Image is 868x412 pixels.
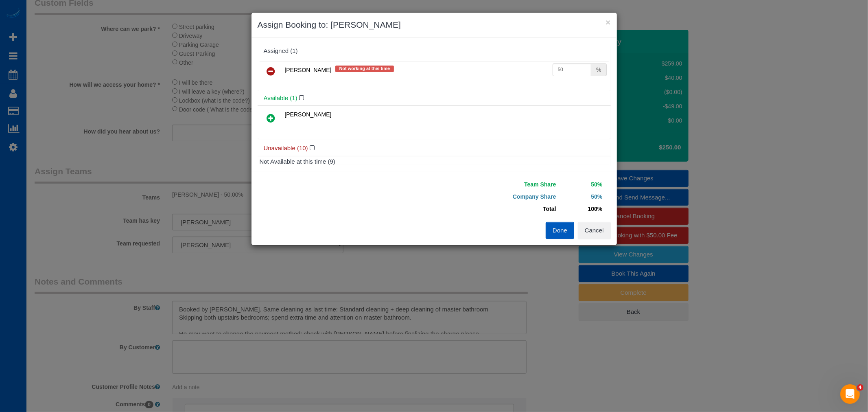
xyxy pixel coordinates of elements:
div: Assigned (1) [264,48,605,55]
td: Team Share [440,178,558,191]
td: 50% [558,178,605,191]
iframe: Intercom live chat [840,384,860,404]
h4: Unavailable (10) [264,145,605,152]
span: Not working at this time [335,66,394,72]
td: Company Share [440,191,558,203]
button: × [606,18,610,26]
h4: Available (1) [264,95,605,102]
span: [PERSON_NAME] [285,67,332,73]
h3: Assign Booking to: [PERSON_NAME] [258,19,611,31]
span: 4 [857,384,864,391]
td: Total [440,203,558,215]
span: [PERSON_NAME] [285,111,332,118]
div: % [591,64,606,76]
td: 100% [558,203,605,215]
button: Cancel [578,222,611,239]
td: 50% [558,191,605,203]
h4: Not Available at this time (9) [260,158,609,165]
button: Done [546,222,574,239]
